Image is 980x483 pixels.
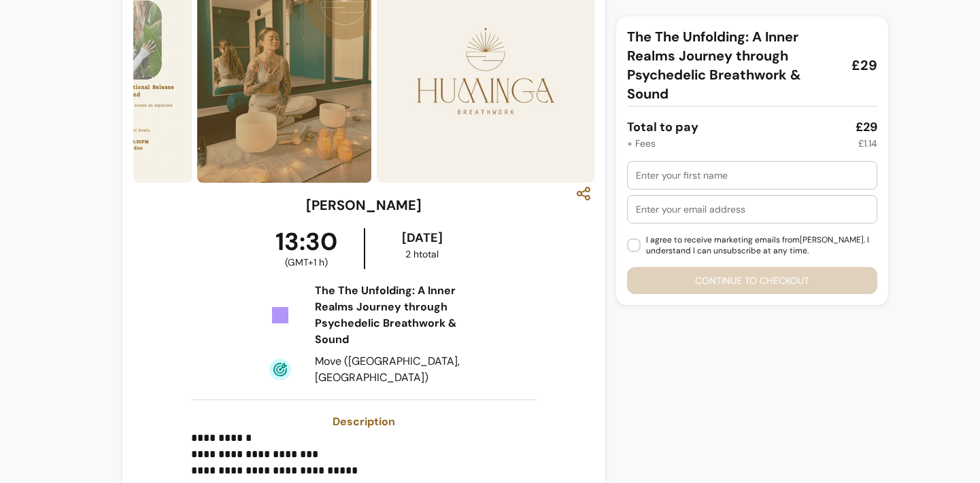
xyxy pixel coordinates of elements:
[856,118,877,137] div: £29
[851,56,877,75] span: £29
[627,137,656,150] div: + Fees
[191,414,537,430] h3: Description
[285,255,328,269] span: ( GMT+1 h )
[636,202,868,216] input: Enter your email address
[249,228,364,269] div: 13:30
[368,247,476,261] div: 2 h total
[858,137,877,150] div: £1.14
[636,168,868,182] input: Enter your first name
[315,353,476,386] div: Move ([GEOGRAPHIC_DATA], [GEOGRAPHIC_DATA])
[368,228,476,247] div: [DATE]
[306,196,422,215] h3: [PERSON_NAME]
[269,304,291,326] img: Tickets Icon
[315,283,476,348] div: The The Unfolding: A Inner Realms Journey through Psychedelic Breathwork & Sound
[627,27,841,103] span: The The Unfolding: A Inner Realms Journey through Psychedelic Breathwork & Sound
[627,118,698,137] div: Total to pay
